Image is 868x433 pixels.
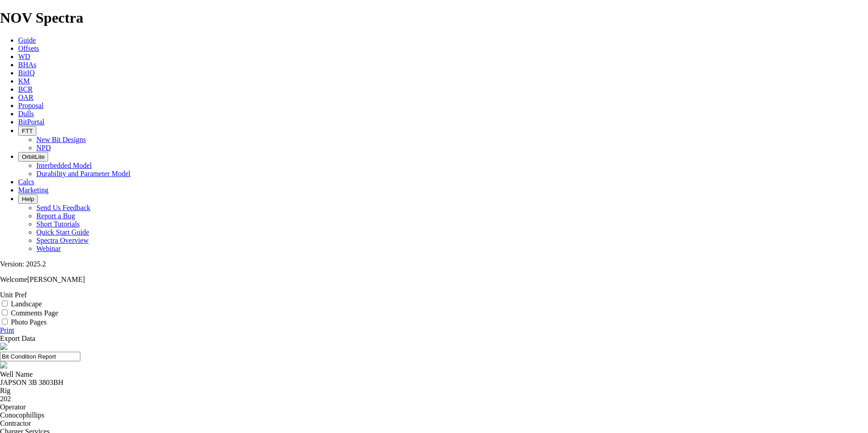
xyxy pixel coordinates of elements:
[18,178,35,186] a: Calcs
[36,220,80,228] a: Short Tutorials
[36,204,90,212] a: Send Us Feedback
[22,128,33,134] span: FTT
[11,309,58,317] label: Comments Page
[27,276,85,283] span: [PERSON_NAME]
[36,136,86,143] a: New Bit Designs
[18,53,30,60] a: WD
[18,93,34,101] a: OAR
[36,212,75,220] a: Report a Bug
[18,36,36,44] a: Guide
[36,245,61,252] a: Webinar
[22,196,34,202] span: Help
[18,102,44,109] a: Proposal
[18,152,48,162] button: OrbitLite
[18,194,38,204] button: Help
[22,153,44,160] span: OrbitLite
[18,110,34,118] a: Dulls
[18,85,33,93] a: BCR
[18,126,36,136] button: FTT
[11,300,42,308] label: Landscape
[36,228,89,236] a: Quick Start Guide
[18,44,39,52] a: Offsets
[11,318,47,326] label: Photo Pages
[36,170,131,177] a: Durability and Parameter Model
[18,77,30,85] a: KM
[36,162,92,169] a: Interbedded Model
[36,144,51,152] a: NPD
[18,186,49,194] a: Marketing
[18,69,35,77] a: BitIQ
[18,61,36,69] a: BHAs
[18,118,44,126] a: BitPortal
[36,236,89,244] a: Spectra Overview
